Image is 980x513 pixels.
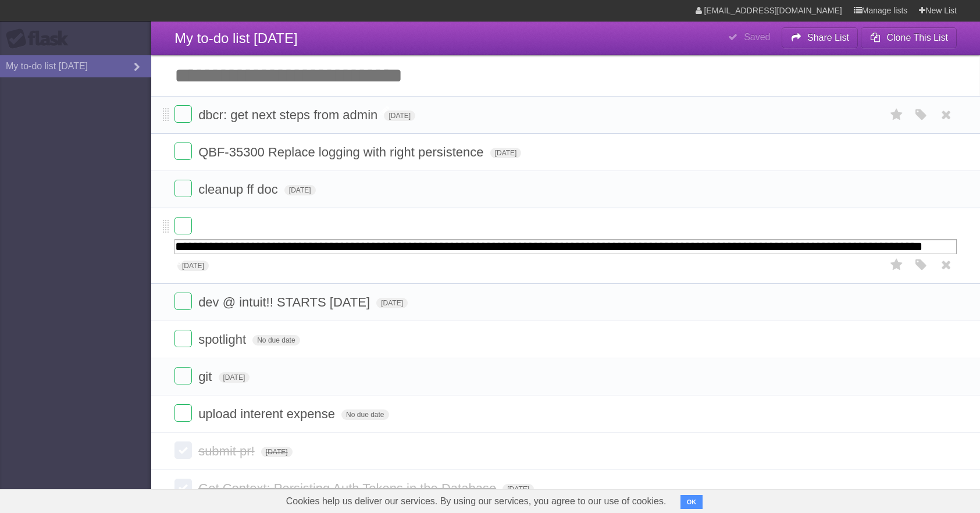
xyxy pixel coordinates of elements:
span: [DATE] [490,148,522,158]
label: Star task [886,105,908,124]
span: [DATE] [284,185,316,195]
button: Share List [782,27,858,48]
span: QBF-35300 Replace logging with right persistence [198,145,486,159]
button: OK [680,495,703,509]
span: Get Context: Persisting Auth Tokens in the Database [198,481,499,496]
b: Saved [744,32,770,42]
span: cleanup ff doc [198,182,281,197]
span: git [198,369,215,384]
label: Done [174,441,192,459]
span: [DATE] [261,447,293,457]
button: Clone This List [861,27,957,48]
span: spotlight [198,332,249,347]
label: Done [174,479,192,496]
label: Done [174,180,192,197]
span: submit pr! [198,444,258,458]
span: dev @ intuit!! STARTS [DATE] [198,295,373,309]
span: [DATE] [177,261,209,271]
label: Done [174,105,192,123]
span: No due date [341,409,389,420]
label: Done [174,217,192,234]
label: Done [174,293,192,310]
span: [DATE] [219,372,250,383]
span: [DATE] [376,298,408,308]
label: Done [174,367,192,384]
label: Done [174,404,192,422]
div: Flask [6,28,76,49]
b: Share List [807,33,849,42]
span: upload interent expense [198,407,338,421]
b: Clone This List [886,33,948,42]
label: Done [174,142,192,160]
span: No due date [252,335,300,345]
span: dbcr: get next steps from admin [198,108,380,122]
span: [DATE] [384,111,415,121]
span: [DATE] [503,484,534,494]
label: Star task [886,255,908,275]
span: Cookies help us deliver our services. By using our services, you agree to our use of cookies. [275,490,678,513]
label: Done [174,330,192,347]
span: My to-do list [DATE] [174,30,298,46]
